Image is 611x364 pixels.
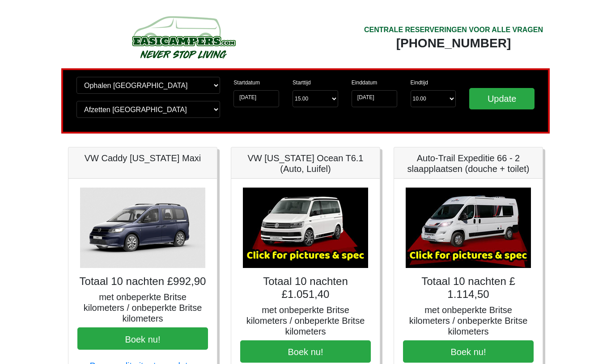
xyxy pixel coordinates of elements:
[243,188,368,268] img: VW California Ocean T6.1 (Auto, Luifel)
[364,26,543,33] font: CENTRALE RESERVERINGEN VOOR ALLE VRAGEN
[406,188,531,268] img: Auto-Trail Expeditie 66 - 2 slaapplaatsen (douche + toilet)
[409,305,528,336] font: met onbeperkte Britse kilometers / onbeperkte Britse kilometers
[233,79,260,86] font: Startdatum
[80,188,205,268] img: VW Caddy California Maxi
[407,153,530,174] font: Auto-Trail Expeditie 66 - 2 slaapplaatsen (douche + toilet)
[263,275,348,300] font: Totaal 10 nachten £1.051,40
[293,79,311,86] font: Starttijd
[80,275,206,287] font: Totaal 10 nachten £992,90
[246,305,365,336] font: met onbeperkte Britse kilometers / onbeperkte Britse kilometers
[403,340,534,363] button: Boek nu!
[85,153,201,163] font: VW Caddy [US_STATE] Maxi
[396,36,511,50] font: [PHONE_NUMBER]
[451,347,486,357] font: Boek nu!
[421,275,515,300] font: Totaal 10 nachten £ 1.114,50
[248,153,364,174] font: VW [US_STATE] Ocean T6.1 (Auto, Luifel)
[469,88,535,109] input: Update
[411,79,428,86] font: Eindtijd
[352,90,397,107] input: Retourdatum
[233,90,279,107] input: Startdatum
[240,340,371,363] button: Boek nu!
[84,292,202,323] font: met onbeperkte Britse kilometers / onbeperkte Britse kilometers
[125,334,161,344] font: Boek nu!
[98,13,268,62] img: campers-checkout-logo.png
[352,79,377,86] font: Einddatum
[77,327,208,350] button: Boek nu!
[288,347,323,357] font: Boek nu!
